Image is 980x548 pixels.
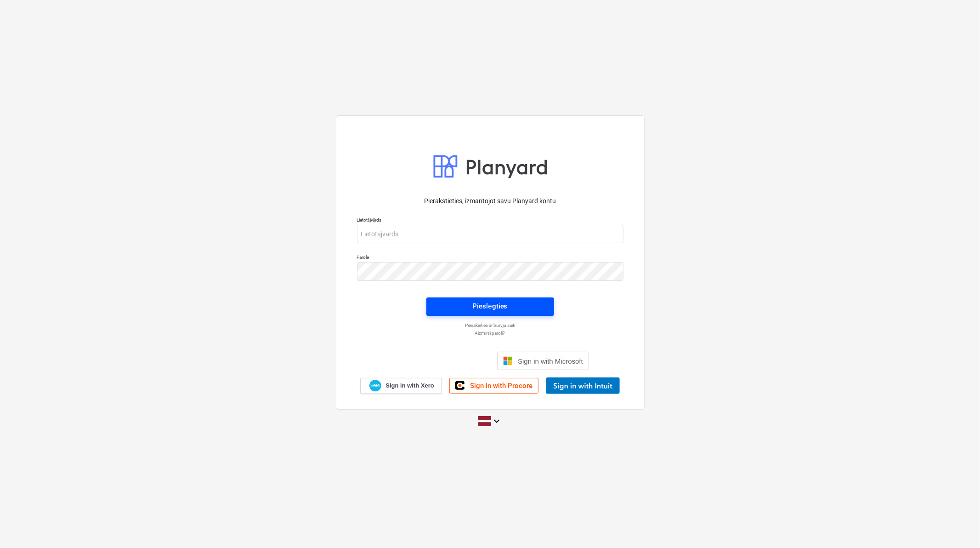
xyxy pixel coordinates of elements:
img: Microsoft logo [503,356,512,365]
div: Pieslēgties [472,300,507,312]
span: Sign in with Procore [470,382,532,390]
img: Xero logo [369,380,381,392]
a: Sign in with Procore [449,378,538,394]
a: Piesakieties ar burvju saiti [352,322,628,328]
p: Lietotājvārds [357,217,623,225]
i: keyboard_arrow_down [491,416,502,427]
span: Sign in with Xero [385,382,434,390]
iframe: Poga Pierakstīties ar Google kontu [386,351,494,371]
a: Sign in with Xero [360,378,442,394]
p: Parole [357,254,623,262]
span: Sign in with Microsoft [518,357,583,365]
button: Pieslēgties [426,297,554,316]
p: Pierakstieties, izmantojot savu Planyard kontu [357,196,623,206]
a: Aizmirsi paroli? [352,330,628,336]
input: Lietotājvārds [357,225,623,243]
